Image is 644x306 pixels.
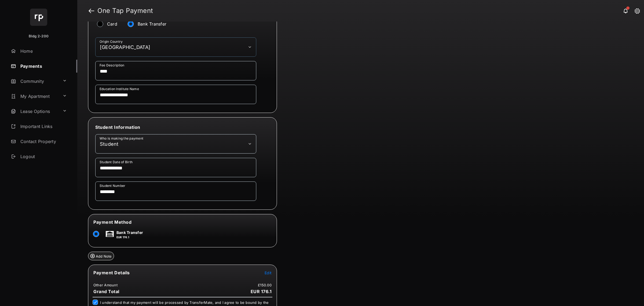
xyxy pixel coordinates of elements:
a: Lease Options [9,105,60,118]
strong: One Tap Payment [97,8,153,14]
p: Bank Transfer [116,230,143,235]
a: Important Links [9,120,69,133]
a: Home [9,45,77,58]
p: Bldg 2-200 [29,34,49,39]
td: Other Amount [93,283,118,287]
img: bank.png [106,231,114,237]
a: Contact Property [9,135,77,148]
button: Edit [265,270,272,275]
span: Payment Method [93,219,131,225]
a: My Apartment [9,90,60,103]
span: Payment Details [93,270,130,275]
a: Payments [9,60,77,73]
label: Bank Transfer [138,21,166,27]
span: Grand Total [93,289,119,294]
span: Edit [265,271,272,275]
img: svg+xml;base64,PHN2ZyB4bWxucz0iaHR0cDovL3d3dy53My5vcmcvMjAwMC9zdmciIHdpZHRoPSI2NCIgaGVpZ2h0PSI2NC... [30,9,47,26]
a: Community [9,75,60,88]
a: Logout [9,150,77,163]
td: £150.00 [258,283,272,287]
p: EUR 176.1 [116,235,143,239]
button: Add Note [88,252,114,260]
label: Card [107,21,117,27]
span: Student Information [95,124,140,130]
span: EUR 176.1 [251,289,272,294]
